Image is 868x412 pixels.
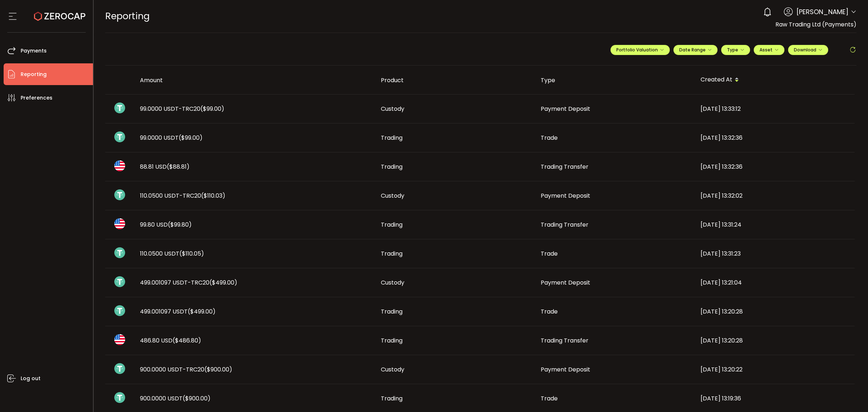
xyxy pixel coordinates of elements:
span: Custody [381,105,404,113]
div: [DATE] 13:31:23 [695,249,855,258]
span: Trading [381,394,403,403]
span: ($499.00) [209,278,237,287]
iframe: Chat Widget [832,377,868,412]
span: ($88.81) [167,163,190,171]
span: 499.001097 USDT [140,307,216,316]
span: Asset [759,47,773,53]
span: Payments [21,46,47,56]
img: usdt_portfolio.svg [114,392,125,403]
img: usdt_portfolio.svg [114,305,125,316]
span: Portfolio Valuation [616,47,664,53]
span: Trade [541,307,558,316]
button: Portfolio Valuation [610,45,670,55]
span: ($486.80) [173,336,201,345]
span: Trading [381,163,403,171]
img: usdt_portfolio.svg [114,189,125,200]
div: [DATE] 13:31:24 [695,220,855,229]
span: Trade [541,394,558,403]
span: 99.0000 USDT [140,134,203,142]
span: ($99.80) [168,220,192,229]
span: Download [794,47,822,53]
span: 110.0500 USDT [140,249,204,258]
div: [DATE] 13:20:28 [695,336,855,345]
span: Custody [381,365,404,374]
button: Download [788,45,828,55]
span: Custody [381,192,404,200]
span: Log out [21,373,41,384]
img: usd_portfolio.svg [114,218,125,229]
span: Payment Deposit [541,278,590,287]
span: 486.80 USD [140,336,201,345]
span: Payment Deposit [541,365,590,374]
div: [DATE] 13:32:36 [695,134,855,142]
span: Trading Transfer [541,220,588,229]
div: [DATE] 13:21:04 [695,278,855,287]
div: [DATE] 13:32:36 [695,163,855,171]
span: 99.80 USD [140,220,192,229]
button: Type [721,45,750,55]
span: ($99.00) [179,134,203,142]
img: usdt_portfolio.svg [114,102,125,113]
span: Trading Transfer [541,336,588,345]
span: Preferences [21,93,52,103]
span: 110.0500 USDT-TRC20 [140,192,225,200]
span: Trading [381,249,403,258]
span: Custody [381,278,404,287]
button: Asset [754,45,784,55]
span: ($99.00) [200,105,224,113]
span: [PERSON_NAME] [796,7,848,17]
span: Payment Deposit [541,192,590,200]
span: Trade [541,134,558,142]
span: 88.81 USD [140,163,190,171]
span: Type [727,47,744,53]
img: usdt_portfolio.svg [114,363,125,374]
span: Trade [541,249,558,258]
div: Amount [134,76,375,84]
div: [DATE] 13:20:28 [695,307,855,316]
span: ($110.03) [201,192,225,200]
div: Type [535,76,695,84]
div: [DATE] 13:32:02 [695,192,855,200]
div: Created At [695,74,855,86]
span: ($499.00) [188,307,216,316]
div: [DATE] 13:33:12 [695,105,855,113]
span: Trading [381,307,403,316]
div: [DATE] 13:20:22 [695,365,855,374]
img: usdt_portfolio.svg [114,247,125,258]
div: Product [375,76,535,84]
span: ($110.05) [179,249,204,258]
span: Trading [381,134,403,142]
img: usdt_portfolio.svg [114,131,125,142]
span: 499.001097 USDT-TRC20 [140,278,237,287]
span: ($900.00) [183,394,210,403]
button: Date Range [673,45,718,55]
span: Trading Transfer [541,163,588,171]
span: 900.0000 USDT-TRC20 [140,365,232,374]
span: Trading [381,336,403,345]
span: Raw Trading Ltd (Payments) [775,20,856,29]
img: usd_portfolio.svg [114,334,125,345]
img: usdt_portfolio.svg [114,276,125,287]
span: Date Range [679,47,712,53]
img: usd_portfolio.svg [114,160,125,171]
span: Reporting [21,69,47,80]
span: Payment Deposit [541,105,590,113]
span: 99.0000 USDT-TRC20 [140,105,224,113]
span: 900.0000 USDT [140,394,210,403]
div: [DATE] 13:19:36 [695,394,855,403]
span: ($900.00) [204,365,232,374]
span: Trading [381,220,403,229]
span: Reporting [105,10,150,22]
